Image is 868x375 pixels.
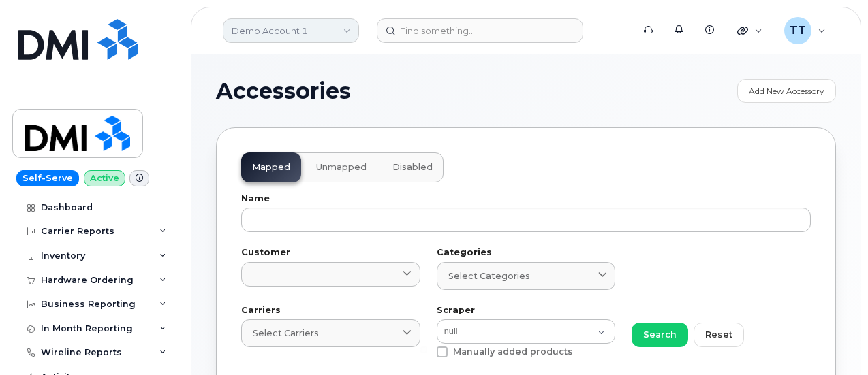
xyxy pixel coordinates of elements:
a: Select Carriers [241,319,420,347]
button: Reset [694,323,744,347]
div: Products with null or empty string values in scraper field. Please, uncheck if you want to search... [437,346,616,364]
span: Unmapped [316,162,367,173]
label: Customer [241,248,420,257]
label: Carriers [241,306,420,315]
span: Search [643,328,677,341]
label: Scraper [437,306,616,315]
span: Accessories [216,81,351,101]
span: Disabled [392,162,433,173]
label: Categories [437,248,616,257]
span: Manually added products [453,346,573,357]
input: Manually added products [420,346,427,353]
span: Select Carriers [253,327,319,340]
span: Reset [705,328,732,341]
button: Search [632,323,688,347]
a: Add New Accessory [737,79,836,103]
label: Name [241,195,811,203]
a: Select Categories [437,262,616,290]
span: Select Categories [448,270,530,282]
